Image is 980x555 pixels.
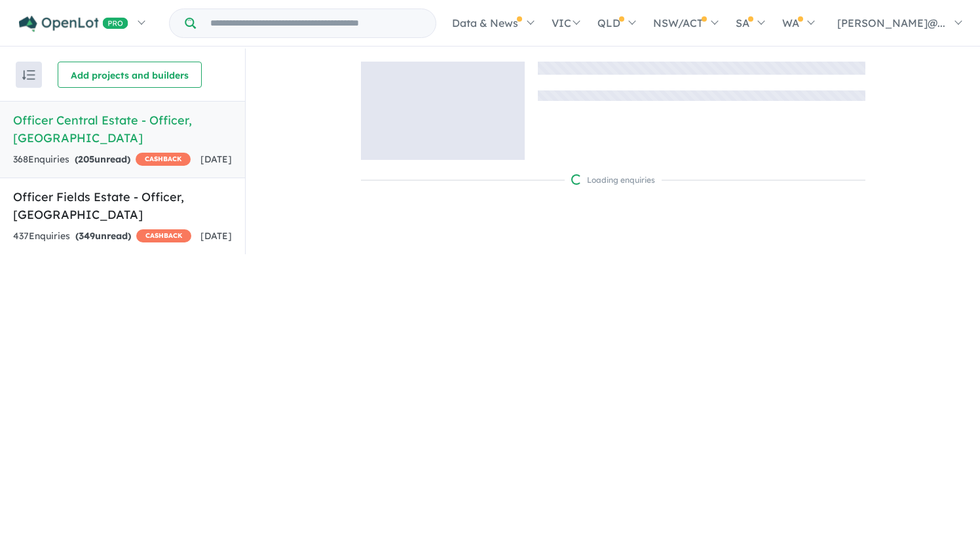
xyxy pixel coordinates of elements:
span: CASHBACK [136,229,191,242]
div: 437 Enquir ies [13,229,191,244]
button: Add projects and builders [58,62,202,88]
div: 368 Enquir ies [13,152,191,168]
img: Openlot PRO Logo White [19,16,128,32]
div: Loading enquiries [571,174,655,187]
h5: Officer Central Estate - Officer , [GEOGRAPHIC_DATA] [13,111,232,147]
img: sort.svg [22,70,35,80]
span: 205 [78,153,94,165]
span: [DATE] [200,153,232,165]
span: [DATE] [200,230,232,242]
strong: ( unread) [75,153,130,165]
strong: ( unread) [75,230,131,242]
span: 349 [79,230,95,242]
input: Try estate name, suburb, builder or developer [198,9,433,37]
span: CASHBACK [136,153,191,166]
h5: Officer Fields Estate - Officer , [GEOGRAPHIC_DATA] [13,188,232,223]
span: [PERSON_NAME]@... [837,16,945,29]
